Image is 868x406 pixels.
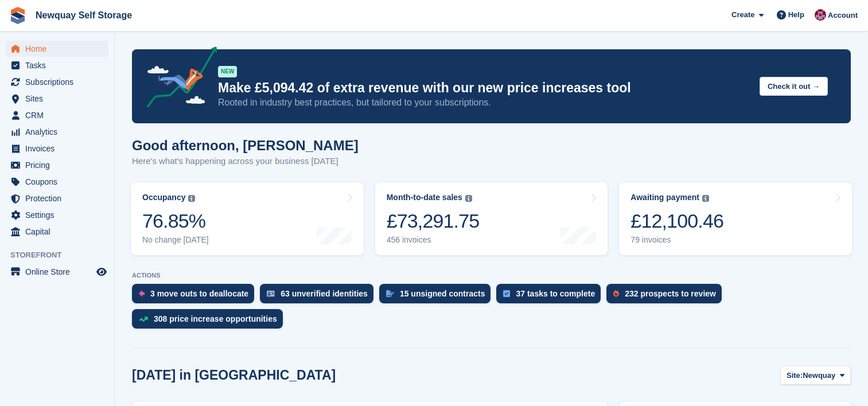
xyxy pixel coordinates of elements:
span: Newquay [803,370,835,381]
img: stora-icon-8386f47178a22dfd0bd8f6a31ec36ba5ce8667c1dd55bd0f319d3a0aa187defe.svg [9,7,26,24]
span: Online Store [25,264,94,280]
span: Subscriptions [25,74,94,90]
h1: Good afternoon, [PERSON_NAME] [132,138,359,153]
span: Capital [25,224,94,240]
a: Occupancy 76.85% No change [DATE] [131,182,364,255]
a: 3 move outs to deallocate [132,284,260,309]
div: 79 invoices [630,235,723,245]
span: Tasks [25,57,94,73]
div: £73,291.75 [387,209,480,233]
span: Analytics [25,124,94,140]
h2: [DATE] in [GEOGRAPHIC_DATA] [132,368,336,383]
p: Rooted in industry best practices, but tailored to your subscriptions. [218,96,750,109]
span: Help [788,9,804,21]
div: No change [DATE] [142,235,209,245]
span: Settings [25,207,94,223]
img: task-75834270c22a3079a89374b754ae025e5fb1db73e45f91037f5363f120a921f8.svg [503,290,510,297]
span: CRM [25,107,94,123]
img: contract_signature_icon-13c848040528278c33f63329250d36e43548de30e8caae1d1a13099fd9432cc5.svg [386,290,394,297]
div: 15 unsigned contracts [400,289,485,298]
a: 308 price increase opportunities [132,309,289,334]
div: Month-to-date sales [387,193,462,202]
div: 63 unverified identities [281,289,368,298]
a: menu [6,41,108,57]
p: Make £5,094.42 of extra revenue with our new price increases tool [218,80,750,96]
span: Invoices [25,140,94,157]
div: 76.85% [142,209,209,233]
a: Newquay Self Storage [31,6,137,25]
a: 232 prospects to review [606,284,727,309]
img: move_outs_to_deallocate_icon-f764333ba52eb49d3ac5e1228854f67142a1ed5810a6f6cc68b1a99e826820c5.svg [139,290,145,297]
div: 456 invoices [387,235,480,245]
div: NEW [218,66,237,77]
div: Occupancy [142,193,185,202]
a: Awaiting payment £12,100.46 79 invoices [619,182,852,255]
p: Here's what's happening across your business [DATE] [132,155,359,168]
div: 232 prospects to review [625,289,716,298]
span: Sites [25,91,94,107]
div: 308 price increase opportunities [154,314,277,323]
a: menu [6,124,108,140]
span: Create [731,9,754,21]
a: menu [6,57,108,73]
span: Storefront [10,249,114,261]
a: 63 unverified identities [260,284,379,309]
img: Paul Upson [815,9,826,21]
button: Check it out → [760,77,828,96]
img: icon-info-grey-7440780725fd019a000dd9b08b2336e03edf1995a4989e88bcd33f0948082b44.svg [188,195,195,202]
span: Site: [787,370,803,381]
a: Month-to-date sales £73,291.75 456 invoices [375,182,608,255]
img: price-adjustments-announcement-icon-8257ccfd72463d97f412b2fc003d46551f7dbcb40ab6d574587a9cd5c0d94... [137,46,217,112]
img: price_increase_opportunities-93ffe204e8149a01c8c9dc8f82e8f89637d9d84a8eef4429ea346261dce0b2c0.svg [139,317,148,322]
a: menu [6,91,108,107]
a: menu [6,140,108,157]
a: menu [6,207,108,223]
a: Preview store [95,265,108,279]
a: menu [6,264,108,280]
a: menu [6,190,108,206]
span: Coupons [25,174,94,190]
span: Home [25,41,94,57]
div: Awaiting payment [630,193,699,202]
a: menu [6,224,108,240]
span: Pricing [25,157,94,173]
a: menu [6,157,108,173]
a: 15 unsigned contracts [379,284,497,309]
span: Protection [25,190,94,206]
a: menu [6,107,108,123]
div: 3 move outs to deallocate [150,289,248,298]
button: Site: Newquay [780,366,851,385]
img: icon-info-grey-7440780725fd019a000dd9b08b2336e03edf1995a4989e88bcd33f0948082b44.svg [702,195,709,202]
img: verify_identity-adf6edd0f0f0b5bbfe63781bf79b02c33cf7c696d77639b501bdc392416b5a36.svg [267,290,275,297]
a: 37 tasks to complete [496,284,606,309]
p: ACTIONS [132,272,851,279]
div: £12,100.46 [630,209,723,233]
a: menu [6,174,108,190]
img: icon-info-grey-7440780725fd019a000dd9b08b2336e03edf1995a4989e88bcd33f0948082b44.svg [465,195,472,202]
img: prospect-51fa495bee0391a8d652442698ab0144808aea92771e9ea1ae160a38d050c398.svg [613,290,619,297]
a: menu [6,74,108,90]
div: 37 tasks to complete [516,289,595,298]
span: Account [828,10,858,21]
